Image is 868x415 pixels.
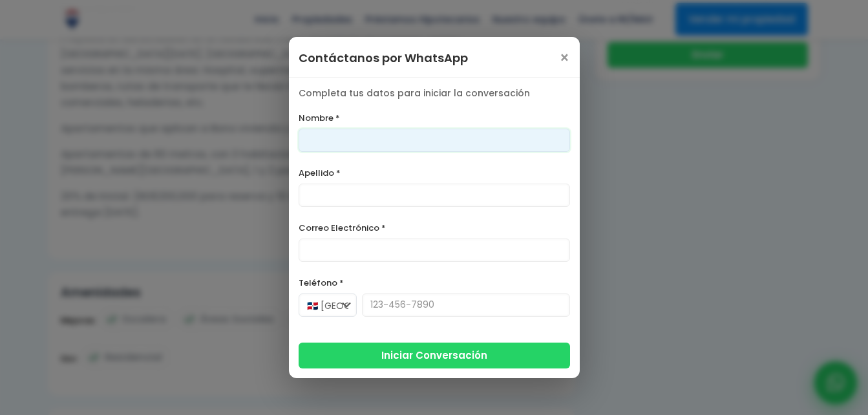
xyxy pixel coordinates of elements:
[299,47,468,69] h3: Contáctanos por WhatsApp
[299,87,570,100] p: Completa tus datos para iniciar la conversación
[559,50,570,66] span: ×
[299,275,570,291] label: Teléfono *
[299,343,570,368] button: Iniciar Conversación
[362,293,570,317] input: 123-456-7890
[299,165,570,181] label: Apellido *
[299,220,570,236] label: Correo Electrónico *
[299,110,570,126] label: Nombre *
